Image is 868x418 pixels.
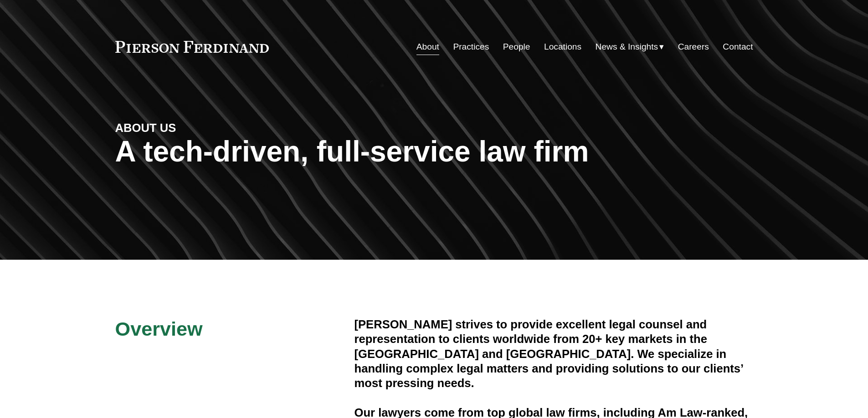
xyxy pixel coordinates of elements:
strong: ABOUT US [115,121,176,134]
span: News & Insights [596,39,658,55]
h4: [PERSON_NAME] strives to provide excellent legal counsel and representation to clients worldwide ... [354,317,753,391]
a: folder dropdown [596,38,664,55]
span: Overview [115,318,203,340]
a: About [416,38,439,55]
a: People [503,38,530,55]
a: Contact [723,38,753,55]
a: Practices [453,38,489,55]
h1: A tech-driven, full-service law firm [115,135,753,168]
a: Careers [678,38,709,55]
a: Locations [544,38,581,55]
